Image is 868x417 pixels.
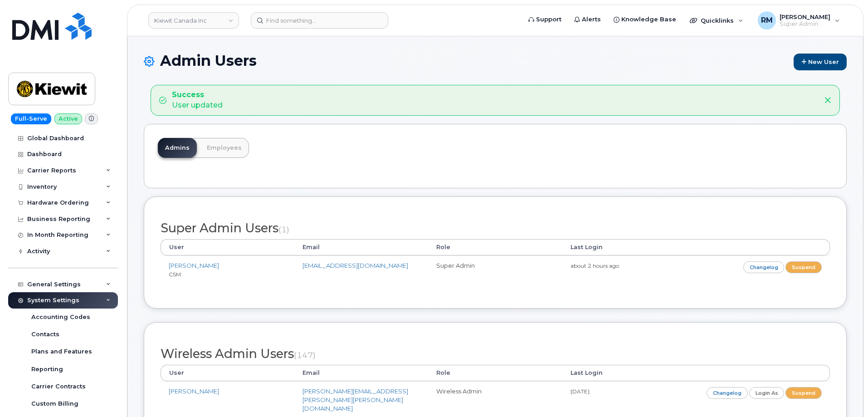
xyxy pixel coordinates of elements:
[278,225,289,234] small: (1)
[302,388,408,412] a: [PERSON_NAME][EMAIL_ADDRESS][PERSON_NAME][PERSON_NAME][DOMAIN_NAME]
[169,262,219,269] a: [PERSON_NAME]
[707,387,748,398] a: Changelog
[794,54,847,70] a: New User
[785,261,822,273] a: Suspend
[161,221,830,235] h2: Super Admin Users
[169,271,181,278] small: CSM
[161,239,294,255] th: User
[785,387,822,398] a: Suspend
[743,261,785,273] a: Changelog
[169,388,219,395] a: [PERSON_NAME]
[294,239,428,255] th: Email
[200,138,249,158] a: Employees
[571,388,590,395] small: [DATE]
[161,365,294,381] th: User
[428,255,562,284] td: Super Admin
[571,262,619,269] small: about 2 hours ago
[428,239,562,255] th: Role
[428,365,562,381] th: Role
[294,350,316,360] small: (147)
[172,90,223,111] div: User updated
[294,365,428,381] th: Email
[562,365,696,381] th: Last Login
[161,347,830,361] h2: Wireless Admin Users
[562,239,696,255] th: Last Login
[158,138,197,158] a: Admins
[302,262,408,269] a: [EMAIL_ADDRESS][DOMAIN_NAME]
[749,387,785,398] a: Login as
[144,53,847,70] h1: Admin Users
[172,90,223,100] strong: Success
